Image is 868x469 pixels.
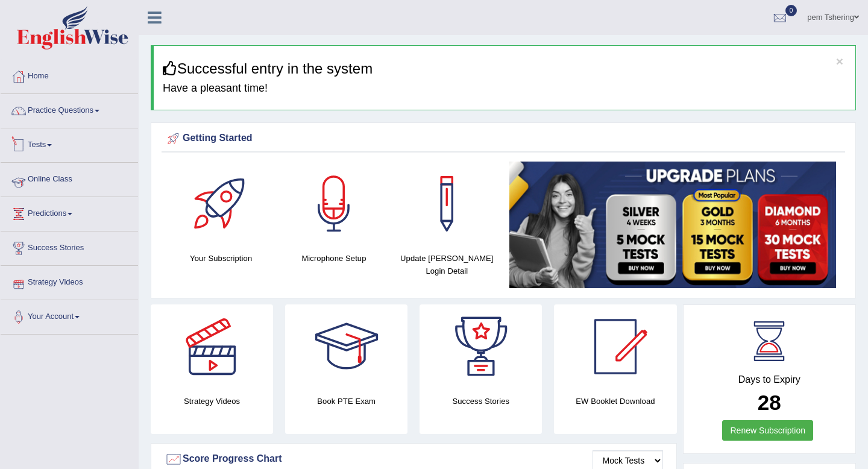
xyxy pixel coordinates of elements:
[1,94,138,124] a: Practice Questions
[1,60,138,90] a: Home
[1,231,138,262] a: Success Stories
[554,395,676,408] h4: EW Booklet Download
[1,300,138,330] a: Your Account
[397,252,497,277] h4: Update [PERSON_NAME] Login Detail
[509,162,836,288] img: small5.jpg
[1,163,138,193] a: Online Class
[151,395,273,408] h4: Strategy Videos
[758,391,781,414] b: 28
[165,130,842,148] div: Getting Started
[722,420,813,441] a: Renew Subscription
[171,252,271,265] h4: Your Subscription
[1,266,138,296] a: Strategy Videos
[1,197,138,227] a: Predictions
[785,5,797,16] span: 0
[165,450,663,468] div: Score Progress Chart
[283,252,384,265] h4: Microphone Setup
[285,395,407,408] h4: Book PTE Exam
[163,61,846,77] h3: Successful entry in the system
[836,55,843,68] button: ×
[163,83,846,95] h4: Have a pleasant time!
[697,374,843,385] h4: Days to Expiry
[1,128,138,159] a: Tests
[420,395,542,408] h4: Success Stories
